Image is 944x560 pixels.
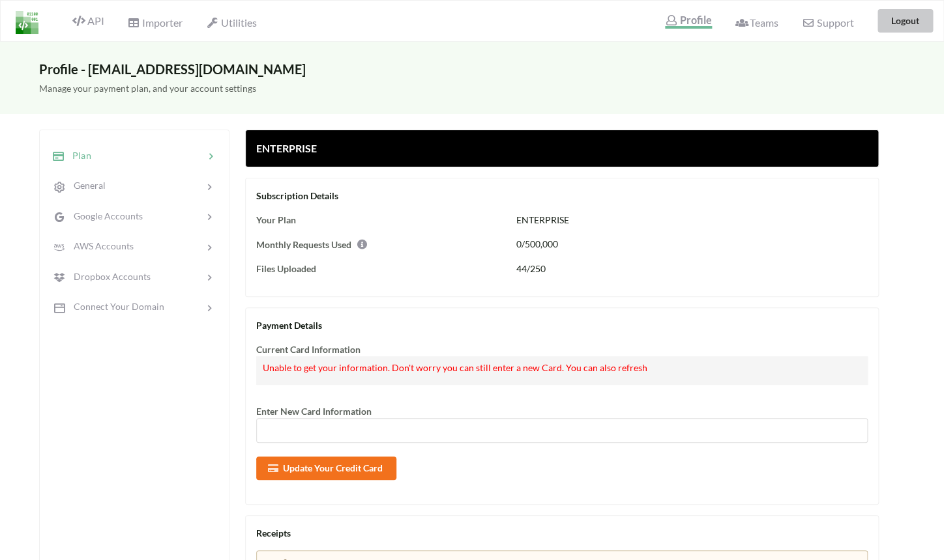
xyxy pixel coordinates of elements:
div: Your Plan [256,213,501,227]
iframe: Secure card payment input frame [260,425,867,436]
span: Teams [735,16,778,29]
span: Utilities [206,16,256,29]
span: API [72,14,104,27]
button: Logout [878,9,933,33]
div: Monthly Requests Used [256,237,501,251]
span: Payment Details [256,320,322,331]
div: ENTERPRISE [256,141,562,156]
h6: Unable to get your information. Don't worry you can still enter a new Card. You can also refresh [263,363,861,374]
span: Importer [127,16,182,29]
span: Connect Your Domain [66,301,164,312]
button: Update Your Credit Card [256,456,396,480]
h5: Manage your payment plan, and your account settings [39,83,905,94]
span: Google Accounts [66,210,143,221]
span: General [66,180,106,191]
span: Support [802,18,853,28]
div: Current Card Information [256,343,868,356]
div: Enter New Card Information [256,404,868,418]
span: Dropbox Accounts [66,271,151,282]
span: ENTERPRISE [516,214,569,225]
div: Files Uploaded [256,262,501,275]
span: AWS Accounts [66,240,134,251]
span: Plan [65,150,91,161]
img: LogoIcon.png [16,11,38,34]
span: Profile [665,14,711,26]
span: 44/250 [516,263,546,274]
span: Subscription Details [256,190,338,201]
h3: Profile - [EMAIL_ADDRESS][DOMAIN_NAME] [39,61,905,77]
span: Receipts [256,527,291,539]
span: 0/500,000 [516,238,558,249]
